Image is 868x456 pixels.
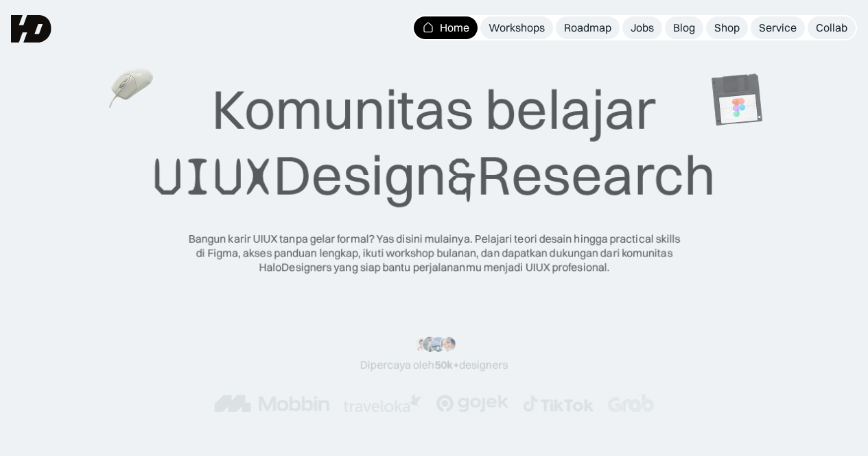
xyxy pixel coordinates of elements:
div: Roadmap [564,21,611,35]
span: UIUX [152,143,273,209]
a: Workshops [480,16,553,39]
div: Shop [714,21,740,35]
div: Workshops [489,21,545,35]
a: Service [751,16,805,39]
div: Blog [673,21,695,35]
a: Shop [706,16,748,39]
a: Roadmap [556,16,620,39]
a: Home [414,16,478,39]
a: Jobs [622,16,662,39]
div: Jobs [631,21,654,35]
div: Home [440,21,469,35]
div: Bangun karir UIUX tanpa gelar formal? Yas disini mulainya. Pelajari teori desain hingga practical... [187,231,681,274]
a: Blog [665,16,703,39]
span: 50k+ [434,358,459,372]
div: Collab [816,21,847,35]
span: & [447,143,477,209]
div: Dipercaya oleh designers [360,358,508,372]
a: Collab [808,16,856,39]
div: Service [759,21,797,35]
div: Komunitas belajar Design Research [152,75,716,209]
